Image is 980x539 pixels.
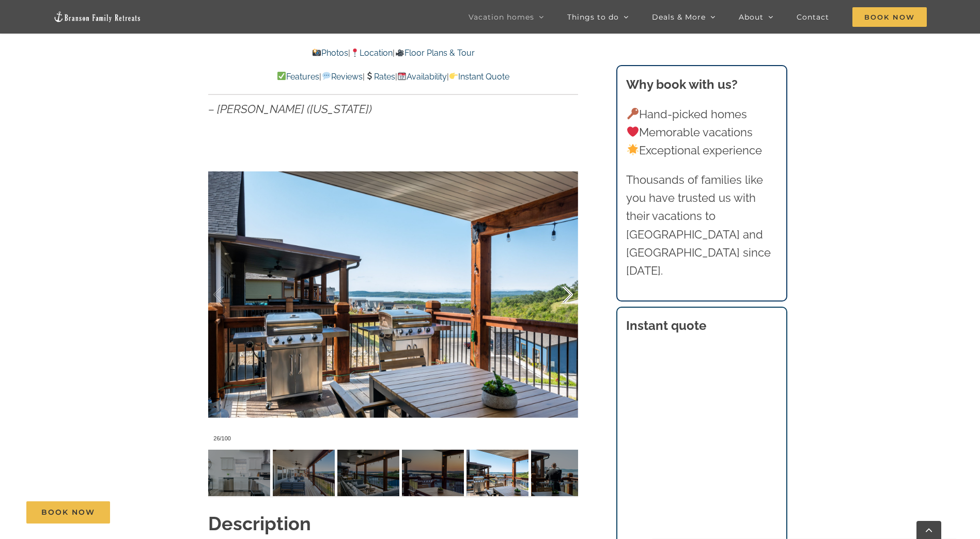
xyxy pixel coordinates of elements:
[337,450,399,496] img: 075-Skye-Retreat-Branson-Family-Retreats-Table-Rock-Lake-vacation-home-1417-scaled.jpg-nggid04192...
[797,13,829,21] span: Contact
[277,72,286,80] img: ✅
[208,102,372,116] em: – [PERSON_NAME] ([US_STATE])
[398,72,406,80] img: 📆
[626,105,777,160] p: Hand-picked homes Memorable vacations Exceptional experience
[208,46,578,60] p: | |
[402,450,464,496] img: 075-Skye-Retreat-Branson-Family-Retreats-Table-Rock-Lake-vacation-home-1407-scaled.jpg-nggid04192...
[312,48,348,58] a: Photos
[627,108,639,119] img: 🔑
[449,72,458,80] img: 👉
[626,75,777,94] h3: Why book with us?
[627,144,639,155] img: 🌟
[397,72,447,82] a: Availability
[26,501,110,524] a: Book Now
[531,450,593,496] img: 057-Skye-Retreat-Branson-Family-Retreats-Table-Rock-Lake-vacation-home-1572-scaled.jpg-nggid04191...
[852,7,927,27] span: Book Now
[208,513,311,534] strong: Description
[365,72,374,80] img: 💲
[567,13,619,21] span: Things to do
[322,72,331,80] img: 💬
[277,72,319,82] a: Features
[652,13,706,21] span: Deals & More
[313,49,321,57] img: 📸
[626,171,777,280] p: Thousands of families like you have trusted us with their vacations to [GEOGRAPHIC_DATA] and [GEO...
[41,508,95,517] span: Book Now
[53,11,141,23] img: Branson Family Retreats Logo
[351,49,359,57] img: 📍
[739,13,764,21] span: About
[208,450,270,496] img: 037-Skye-Retreat-Branson-Family-Retreats-Table-Rock-Lake-vacation-home-1322-scaled.jpg-nggid04193...
[627,126,639,137] img: ❤️
[321,72,362,82] a: Reviews
[273,450,335,496] img: 054-Skye-Retreat-Branson-Family-Retreats-Table-Rock-Lake-vacation-home-1490-scaled.jpg-nggid04192...
[208,70,578,84] p: | | | |
[396,49,404,57] img: 🎥
[466,450,528,496] img: 057-Skye-Retreat-Branson-Family-Retreats-Table-Rock-Lake-vacation-home-1501-scaled.jpg-nggid04192...
[365,72,395,82] a: Rates
[626,318,706,333] strong: Instant quote
[469,13,534,21] span: Vacation homes
[449,72,509,82] a: Instant Quote
[350,48,393,58] a: Location
[395,48,474,58] a: Floor Plans & Tour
